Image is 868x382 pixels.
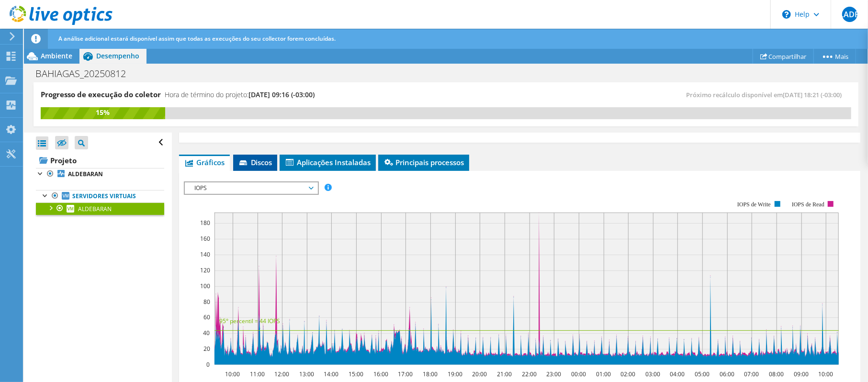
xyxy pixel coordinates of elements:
[497,370,512,378] text: 21:00
[200,250,210,258] text: 140
[203,345,210,353] text: 20
[31,68,141,79] h1: BAHIAGAS_20250812
[546,370,561,378] text: 23:00
[720,370,734,378] text: 06:00
[58,34,336,43] span: A análise adicional estará disponível assim que todas as execuções do seu collector forem concluí...
[206,360,210,369] text: 0
[200,266,210,274] text: 120
[203,298,210,306] text: 80
[383,157,464,167] span: Principais processos
[200,282,210,290] text: 100
[165,90,315,100] h4: Hora de término do projeto:
[620,370,635,378] text: 02:00
[41,51,72,60] span: Ambiente
[794,370,809,378] text: 09:00
[813,49,856,64] a: Mais
[219,317,280,325] text: 95° percentil = 44 IOPS
[299,370,314,378] text: 13:00
[238,157,272,167] span: Discos
[349,370,363,378] text: 15:00
[423,370,438,378] text: 18:00
[398,370,413,378] text: 17:00
[744,370,759,378] text: 07:00
[818,370,833,378] text: 10:00
[792,201,824,208] text: IOPS de Read
[645,370,660,378] text: 03:00
[842,7,857,22] span: LADP
[203,313,210,321] text: 60
[190,182,313,194] span: IOPS
[571,370,586,378] text: 00:00
[41,107,165,118] div: 15%
[200,219,210,227] text: 180
[769,370,784,378] text: 08:00
[78,205,112,213] span: ALDEBARAN
[373,370,388,378] text: 16:00
[96,51,139,60] span: Desempenho
[68,170,103,178] b: ALDEBARAN
[695,370,710,378] text: 05:00
[274,370,289,378] text: 12:00
[596,370,611,378] text: 01:00
[522,370,537,378] text: 22:00
[36,190,164,202] a: Servidores virtuais
[36,153,164,168] a: Projeto
[203,329,210,337] text: 40
[448,370,462,378] text: 19:00
[36,168,164,180] a: ALDEBARAN
[783,90,842,99] span: [DATE] 18:21 (-03:00)
[200,235,210,243] text: 160
[686,90,846,99] span: Próximo recálculo disponível em
[284,157,371,167] span: Aplicações Instaladas
[36,202,164,215] a: ALDEBARAN
[225,370,240,378] text: 10:00
[250,370,265,378] text: 11:00
[670,370,685,378] text: 04:00
[753,49,814,64] a: Compartilhar
[324,370,338,378] text: 14:00
[472,370,487,378] text: 20:00
[184,157,225,167] span: Gráficos
[737,201,771,208] text: IOPS de Write
[782,10,791,19] svg: \n
[248,90,315,99] span: [DATE] 09:16 (-03:00)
